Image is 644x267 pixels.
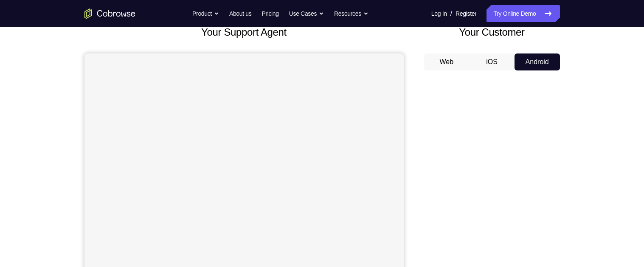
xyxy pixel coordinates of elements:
[487,5,560,22] a: Try Online Demo
[192,5,219,22] button: Product
[262,5,278,22] a: Pricing
[515,53,560,70] button: Android
[424,53,470,70] button: Web
[289,5,324,22] button: Use Cases
[424,25,560,40] h2: Your Customer
[84,8,135,19] a: Go to the home page
[334,5,368,22] button: Resources
[229,5,251,22] a: About us
[84,25,404,40] h2: Your Support Agent
[450,8,452,19] span: /
[469,53,515,70] button: iOS
[456,5,476,22] a: Register
[431,5,447,22] a: Log In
